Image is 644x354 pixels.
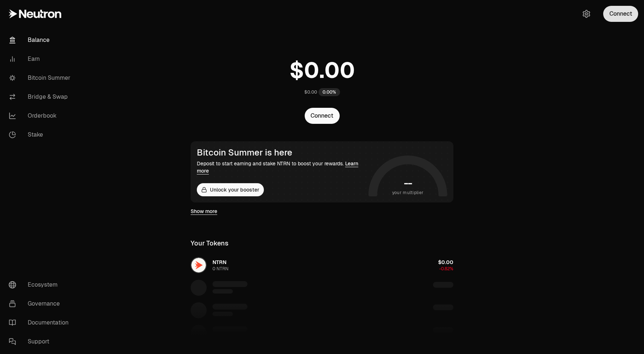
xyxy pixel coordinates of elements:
[3,106,79,125] a: Orderbook
[3,31,79,50] a: Balance
[404,177,412,189] h1: --
[197,160,366,174] div: Deposit to start earning and stake NTRN to boost your rewards.
[191,238,229,248] div: Your Tokens
[3,87,79,106] a: Bridge & Swap
[3,332,79,351] a: Support
[603,6,638,22] button: Connect
[3,294,79,313] a: Governance
[304,89,317,95] div: $0.00
[3,275,79,294] a: Ecosystem
[197,183,264,196] button: Unlock your booster
[319,88,340,96] div: 0.00%
[3,50,79,68] a: Earn
[3,313,79,332] a: Documentation
[305,108,340,124] button: Connect
[392,189,424,196] span: your multiplier
[3,68,79,87] a: Bitcoin Summer
[191,208,217,215] a: Show more
[197,147,366,158] div: Bitcoin Summer is here
[3,125,79,144] a: Stake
